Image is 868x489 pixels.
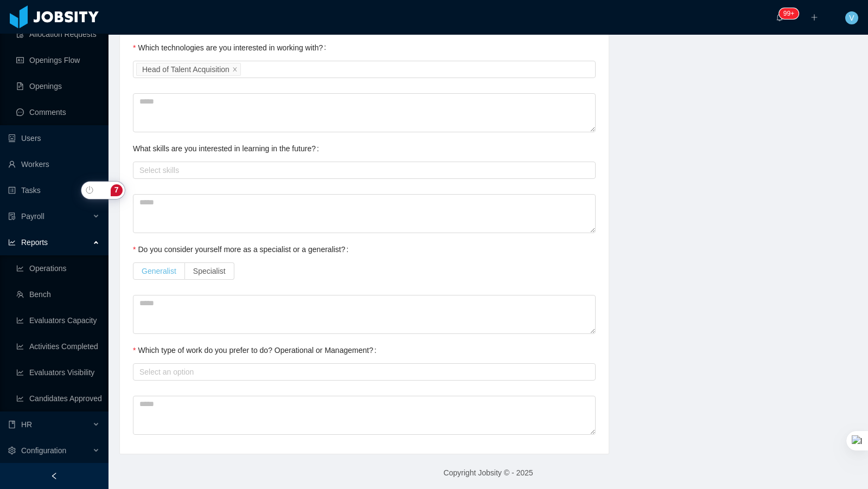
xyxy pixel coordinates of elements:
a: icon: userWorkers [8,153,100,175]
a: icon: file-doneAllocation Requests [16,23,100,45]
a: icon: profileTasks [8,179,100,201]
span: Generalist [142,267,176,275]
label: Which technologies are you interested in working with? [133,43,330,52]
i: icon: bell [776,14,783,21]
input: What skills are you interested in learning in the future? [136,164,142,177]
a: icon: file-textOpenings [16,75,100,97]
a: icon: idcardOpenings Flow [16,49,100,71]
a: icon: teamBench [16,284,100,305]
sup: 901 [779,8,799,19]
li: Head of Talent Acquisition [136,63,241,76]
input: Which type of work do you prefer to do? Operational or Management? [136,366,142,379]
a: icon: robotUsers [8,127,100,149]
a: icon: messageComments [16,101,100,123]
span: Configuration [21,446,66,455]
i: icon: file-protect [8,213,16,220]
div: Select skills [139,165,584,176]
span: Payroll [21,212,44,221]
i: icon: line-chart [8,239,16,246]
a: icon: line-chartActivities Completed [16,336,100,357]
i: icon: book [8,421,16,428]
i: icon: plus [810,14,818,21]
input: Which technologies are you interested in working with? [243,63,249,76]
span: Specialist [193,267,226,275]
div: Select an option [139,366,584,377]
label: What skills are you interested in learning in the future? [133,144,323,153]
label: Do you consider yourself more as a specialist or a generalist? [133,245,353,254]
a: icon: line-chartEvaluators Visibility [16,362,100,383]
span: HR [21,420,32,429]
i: icon: setting [8,447,16,454]
i: icon: close [232,66,238,73]
a: icon: line-chartOperations [16,258,100,279]
span: Reports [21,238,48,247]
a: icon: line-chartCandidates Approved [16,388,100,409]
span: V [849,11,854,24]
a: icon: line-chartEvaluators Capacity [16,310,100,331]
label: Which type of work do you prefer to do? Operational or Management? [133,346,381,355]
div: Head of Talent Acquisition [142,63,229,75]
